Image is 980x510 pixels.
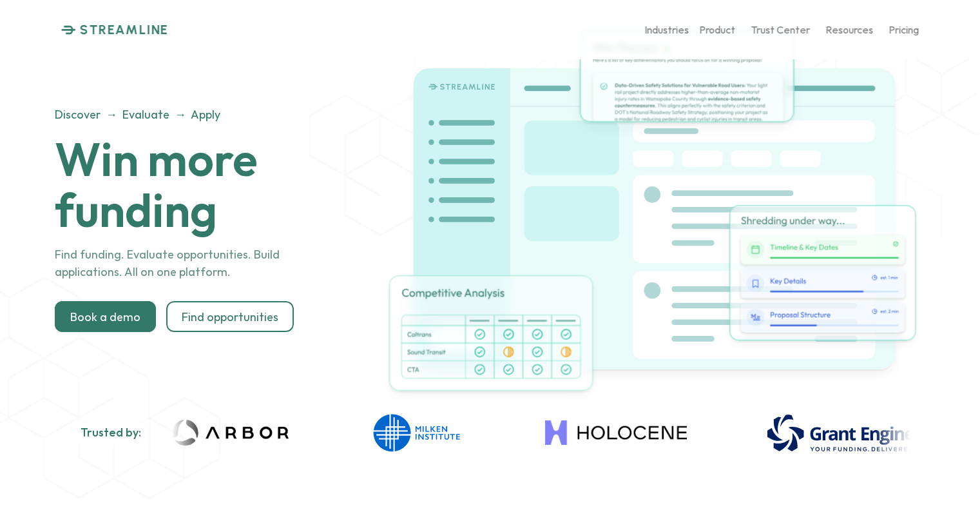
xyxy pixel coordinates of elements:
[182,309,278,324] p: Find opportunities
[61,22,169,37] a: STREAMLINE
[55,301,156,332] a: Book a demo
[825,23,873,35] p: Resources
[70,309,140,324] p: Book a demo
[825,19,873,41] a: Resources
[55,246,345,280] p: Find funding. Evaluate opportunities. Build applications. All on one platform.
[751,19,810,41] a: Trust Center
[751,23,810,35] p: Trust Center
[55,133,378,235] h1: Win more funding
[644,23,689,35] p: Industries
[166,301,294,332] a: Find opportunities
[55,106,345,123] p: Discover → Evaluate → Apply
[81,426,141,440] h2: Trusted by:
[80,22,169,37] p: STREAMLINE
[699,23,735,35] p: Product
[889,19,919,41] a: Pricing
[889,23,919,35] p: Pricing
